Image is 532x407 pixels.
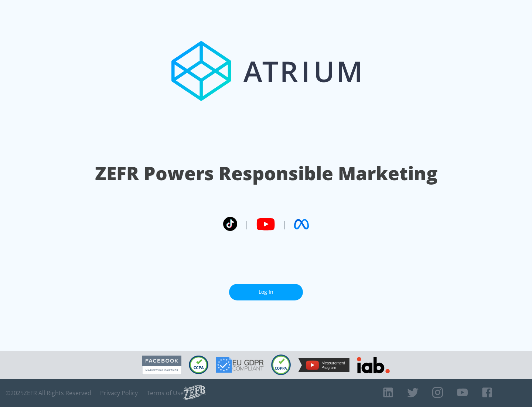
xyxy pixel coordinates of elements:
img: YouTube Measurement Program [298,358,349,372]
span: | [245,219,249,230]
h1: ZEFR Powers Responsible Marketing [95,161,437,186]
img: IAB [357,357,390,373]
img: CCPA Compliant [189,356,208,374]
img: Facebook Marketing Partner [142,356,181,374]
a: Privacy Policy [100,389,138,397]
a: Terms of Use [147,389,184,397]
img: COPPA Compliant [271,354,291,375]
img: GDPR Compliant [216,357,264,373]
a: Log In [229,284,303,300]
span: © 2025 ZEFR All Rights Reserved [6,389,91,397]
span: | [282,219,287,230]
